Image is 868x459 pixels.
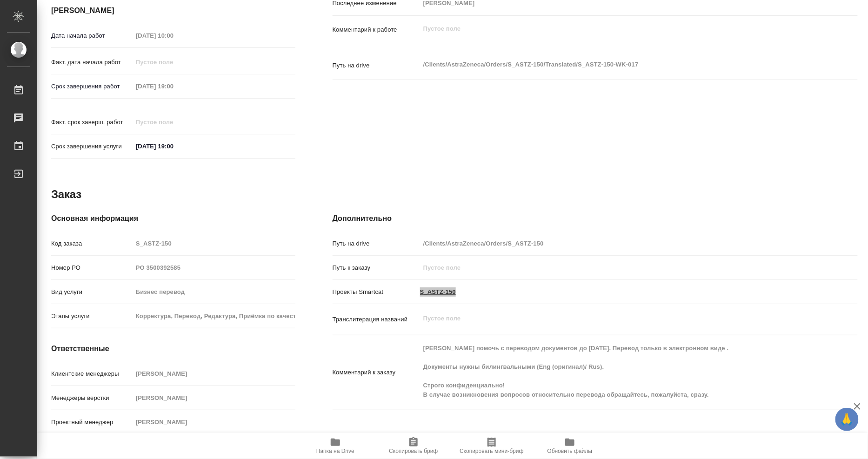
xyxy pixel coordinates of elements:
[548,448,593,454] span: Обновить файлы
[133,29,214,42] input: Пустое поле
[51,118,133,127] p: Факт. срок заверш. работ
[333,239,420,248] p: Путь на drive
[453,433,531,459] button: Скопировать мини-бриф
[51,343,295,354] h4: Ответственные
[333,315,420,324] p: Транслитерация названий
[133,115,214,129] input: Пустое поле
[133,55,214,69] input: Пустое поле
[460,448,523,454] span: Скопировать мини-бриф
[133,261,295,274] input: Пустое поле
[51,187,81,202] h2: Заказ
[51,239,133,248] p: Код заказа
[133,140,214,153] input: ✎ Введи что-нибудь
[133,391,295,405] input: Пустое поле
[420,237,814,250] input: Пустое поле
[420,340,814,403] textarea: [PERSON_NAME] помочь с переводом документов до [DATE]. Перевод только в электронном виде . Докуме...
[333,25,420,34] p: Комментарий к работе
[835,408,859,431] button: 🙏
[51,142,133,151] p: Срок завершения услуги
[51,5,295,16] h4: [PERSON_NAME]
[51,31,133,40] p: Дата начала работ
[420,288,456,295] a: S_ASTZ-150
[133,237,295,250] input: Пустое поле
[51,393,133,403] p: Менеджеры верстки
[133,309,295,323] input: Пустое поле
[51,312,133,321] p: Этапы услуги
[333,263,420,273] p: Путь к заказу
[333,368,420,377] p: Комментарий к заказу
[333,213,858,224] h4: Дополнительно
[333,61,420,70] p: Путь на drive
[389,448,438,454] span: Скопировать бриф
[133,415,295,429] input: Пустое поле
[133,285,295,299] input: Пустое поле
[531,433,609,459] button: Обновить файлы
[51,287,133,297] p: Вид услуги
[316,448,354,454] span: Папка на Drive
[296,433,374,459] button: Папка на Drive
[420,57,814,73] textarea: /Clients/AstraZeneca/Orders/S_ASTZ-150/Translated/S_ASTZ-150-WK-017
[133,80,214,93] input: Пустое поле
[374,433,453,459] button: Скопировать бриф
[51,369,133,379] p: Клиентские менеджеры
[839,410,855,429] span: 🙏
[333,287,420,297] p: Проекты Smartcat
[51,82,133,91] p: Срок завершения работ
[51,263,133,273] p: Номер РО
[51,58,133,67] p: Факт. дата начала работ
[51,418,133,427] p: Проектный менеджер
[420,261,814,274] input: Пустое поле
[133,367,295,380] input: Пустое поле
[51,213,295,224] h4: Основная информация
